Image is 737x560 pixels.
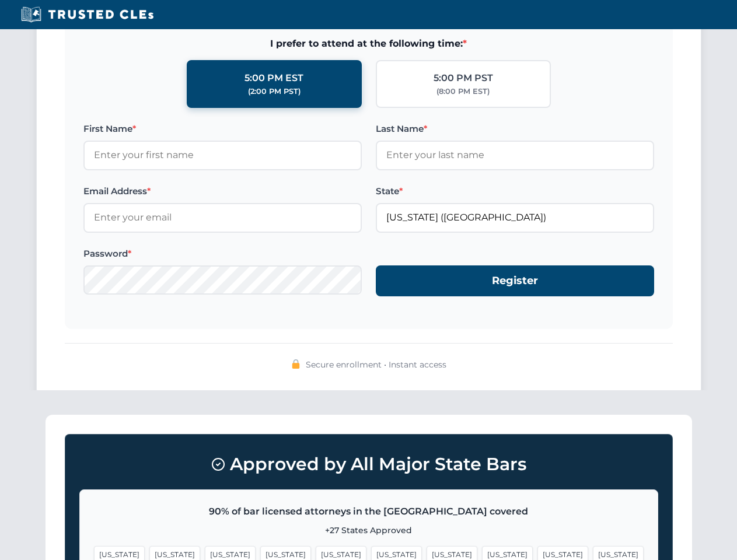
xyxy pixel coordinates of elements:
[434,71,493,86] div: 5:00 PM PST
[83,184,362,198] label: Email Address
[436,86,490,97] div: (8:00 PM EST)
[376,203,654,232] input: Florida (FL)
[83,36,654,51] span: I prefer to attend at the following time:
[306,358,446,371] span: Secure enrollment • Instant access
[83,247,362,261] label: Password
[79,449,658,480] h3: Approved by All Major State Bars
[83,141,362,170] input: Enter your first name
[376,141,654,170] input: Enter your last name
[83,122,362,136] label: First Name
[376,265,654,296] button: Register
[94,504,644,519] p: 90% of bar licensed attorneys in the [GEOGRAPHIC_DATA] covered
[18,6,157,23] img: Trusted CLEs
[244,71,303,86] div: 5:00 PM EST
[291,359,301,369] img: 🔒
[376,122,654,136] label: Last Name
[376,184,654,198] label: State
[94,524,644,537] p: +27 States Approved
[248,86,301,97] div: (2:00 PM PST)
[83,203,362,232] input: Enter your email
